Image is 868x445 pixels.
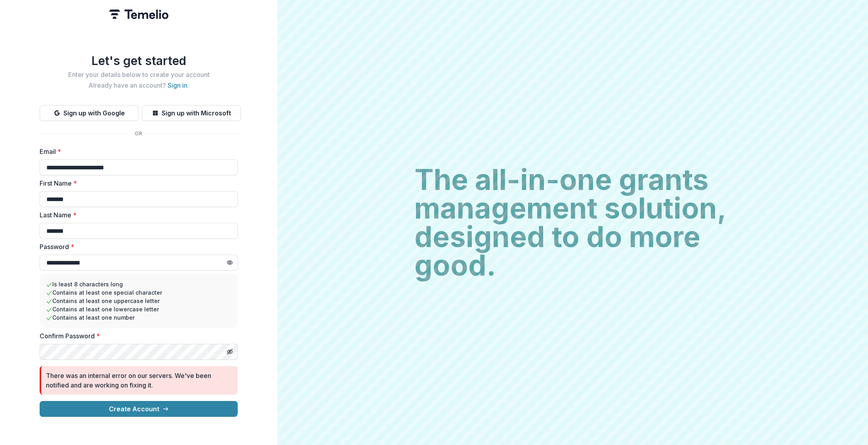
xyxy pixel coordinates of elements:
button: Sign up with Google [40,105,139,121]
h2: Enter your details below to create your account [40,71,238,79]
a: Sign in [168,81,187,89]
li: Contains at least one special character [46,288,231,297]
label: Last Name [40,210,233,220]
h2: Already have an account? . [40,82,238,89]
h1: Let's get started [40,54,238,68]
label: First Name [40,178,233,188]
li: Contains at least one uppercase letter [46,297,231,305]
button: Toggle password visibility [223,345,236,358]
label: Email [40,147,233,156]
button: Sign up with Microsoft [142,105,241,121]
li: Is least 8 characters long [46,280,231,288]
img: Temelio [109,10,168,19]
button: Create Account [40,401,238,417]
li: Contains at least one number [46,313,231,322]
label: Password [40,242,233,251]
div: There was an internal error on our servers. We've been notified and are working on fixing it. [46,371,231,390]
button: Toggle password visibility [223,256,236,269]
li: Contains at least one lowercase letter [46,305,231,313]
label: Confirm Password [40,331,233,341]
